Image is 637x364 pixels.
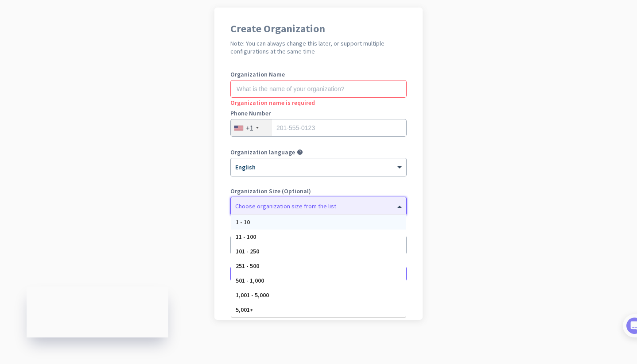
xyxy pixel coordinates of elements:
[246,123,253,132] div: +1
[236,233,256,241] span: 11 - 100
[236,306,253,314] span: 5,001+
[230,149,295,155] label: Organization language
[236,276,264,284] span: 501 - 1,000
[230,39,407,55] h2: Note: You can always change this later, or support multiple configurations at the same time
[230,119,407,137] input: 201-555-0123
[230,227,407,233] label: Organization Time Zone
[236,262,259,270] span: 251 - 500
[230,110,407,116] label: Phone Number
[230,99,315,107] span: Organization name is required
[236,218,250,226] span: 1 - 10
[230,266,407,282] button: Create Organization
[231,215,406,317] div: Options List
[236,247,259,255] span: 101 - 250
[230,188,407,194] label: Organization Size (Optional)
[230,80,407,98] input: What is the name of your organization?
[297,149,303,155] i: help
[230,298,407,304] div: Go back
[230,23,407,34] h1: Create Organization
[236,291,269,299] span: 1,001 - 5,000
[27,287,168,337] iframe: Insightful Status
[230,71,407,77] label: Organization Name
